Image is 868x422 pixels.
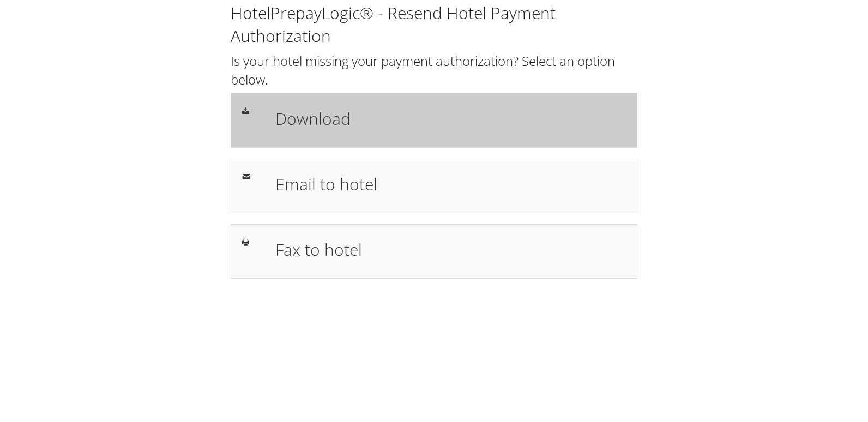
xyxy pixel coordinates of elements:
[231,52,637,88] h2: Is your hotel missing your payment authorization? Select an option below.
[275,237,626,262] h1: Fax to hotel
[231,159,637,213] a: Email to hotel
[231,2,637,47] h1: HotelPrepayLogic® - Resend Hotel Payment Authorization
[275,172,626,196] h1: Email to hotel
[231,93,637,147] a: Download
[231,224,637,279] a: Fax to hotel
[275,106,626,131] h1: Download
